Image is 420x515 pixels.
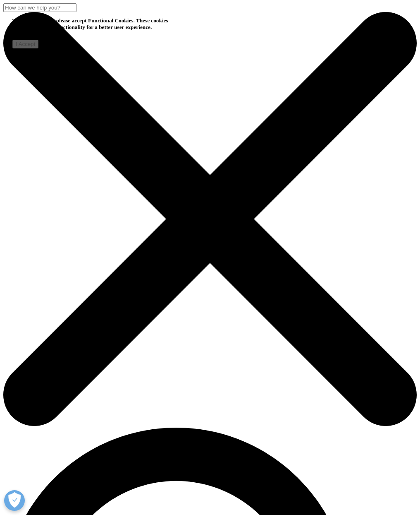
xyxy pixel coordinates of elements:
div: Clear [3,12,417,428]
svg: Clear [3,12,417,426]
input: Search [3,3,76,12]
h5: To download files, please accept Functional Cookies. These cookies provide enhanced functionality... [12,17,187,31]
input: I Accept [12,40,38,48]
button: Open Preferences [4,490,25,511]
